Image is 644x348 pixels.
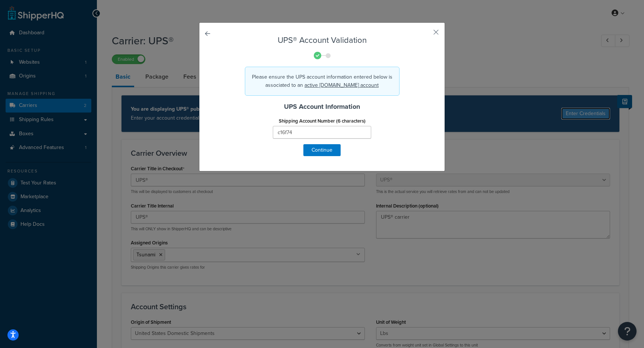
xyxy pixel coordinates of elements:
[279,118,366,124] label: Shipping Account Number (6 characters)
[303,144,341,156] button: Continue
[218,36,426,45] h3: UPS® Account Validation
[218,102,426,112] h4: UPS Account Information
[304,81,379,89] a: active [DOMAIN_NAME] account
[251,73,393,89] p: Please ensure the UPS account information entered below is associated to an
